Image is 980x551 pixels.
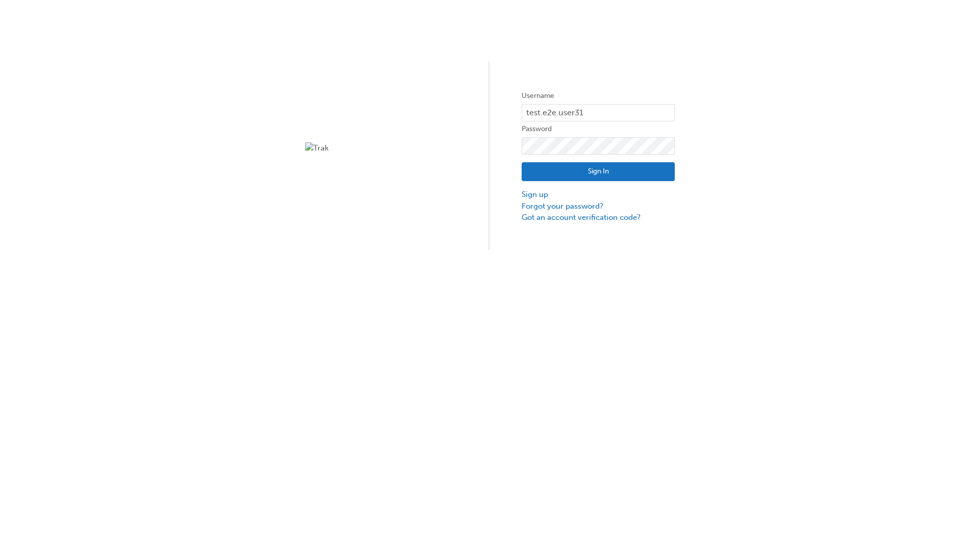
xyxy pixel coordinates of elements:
[522,189,675,201] a: Sign up
[522,201,675,212] a: Forgot your password?
[522,212,675,223] a: Got an account verification code?
[305,142,458,154] img: Trak
[522,123,675,135] label: Password
[522,162,675,182] button: Sign In
[522,104,675,121] input: Username
[522,90,675,102] label: Username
